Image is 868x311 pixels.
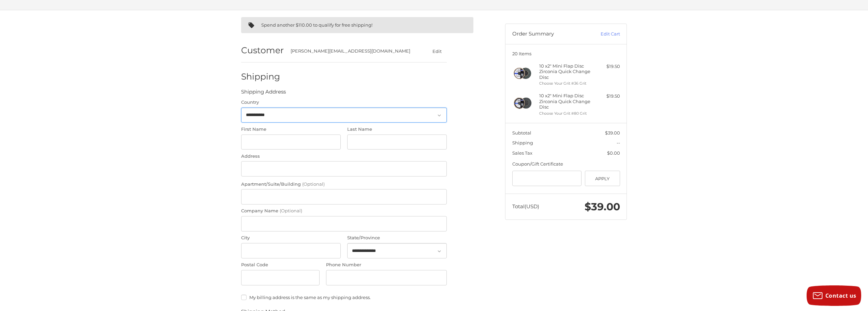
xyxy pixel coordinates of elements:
[241,235,341,241] label: City
[347,235,447,241] label: State/Province
[241,126,341,133] label: First Name
[512,150,532,156] span: Sales Tax
[512,203,539,210] span: Total (USD)
[241,153,447,160] label: Address
[512,51,620,56] h3: 20 Items
[825,292,856,299] span: Contact us
[617,140,620,145] span: --
[427,46,447,56] button: Edit
[512,31,586,38] h3: Order Summary
[512,130,531,136] span: Subtotal
[539,63,591,80] h4: 10 x 2" Mini Flap Disc Zirconia Quick Change Disc
[241,99,447,106] label: Country
[605,130,620,136] span: $39.00
[539,81,591,86] li: Choose Your Grit #36 Grit
[512,171,582,186] input: Gift Certificate or Coupon Code
[539,111,591,116] li: Choose Your Grit #80 Grit
[593,63,620,70] div: $19.50
[326,261,447,268] label: Phone Number
[241,181,447,188] label: Apartment/Suite/Building
[607,150,620,156] span: $0.00
[807,285,861,306] button: Contact us
[241,71,281,82] h2: Shipping
[241,295,447,300] label: My billing address is the same as my shipping address.
[280,208,302,213] small: (Optional)
[261,22,372,28] span: Spend another $110.00 to qualify for free shipping!
[539,93,591,110] h4: 10 x 2" Mini Flap Disc Zirconia Quick Change Disc
[512,140,533,145] span: Shipping
[302,181,325,187] small: (Optional)
[347,126,447,133] label: Last Name
[241,261,320,268] label: Postal Code
[512,161,620,168] div: Coupon/Gift Certificate
[593,93,620,100] div: $19.50
[291,48,414,55] div: [PERSON_NAME][EMAIL_ADDRESS][DOMAIN_NAME]
[241,208,447,214] label: Company Name
[585,200,620,213] span: $39.00
[586,31,620,38] a: Edit Cart
[585,171,620,186] button: Apply
[241,45,284,56] h2: Customer
[241,88,286,99] legend: Shipping Address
